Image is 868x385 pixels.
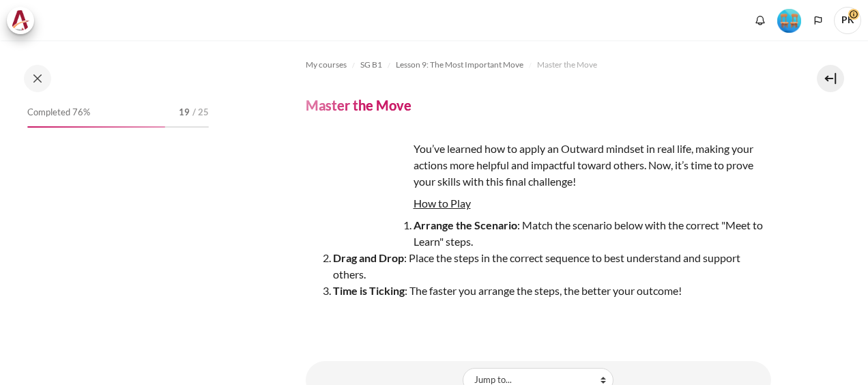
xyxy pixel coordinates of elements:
[306,59,347,71] span: My courses
[772,8,807,33] a: Level #4
[306,57,347,73] a: My courses
[333,217,771,250] li: : Match the scenario below with the correct "Meet to Learn" steps.
[537,57,597,73] a: Master the Move
[27,106,90,119] span: Completed 76%
[396,59,523,71] span: Lesson 9: The Most Important Move
[179,106,190,119] span: 19
[414,218,517,231] strong: Arrange the Scenario
[537,59,597,71] span: Master the Move
[7,7,41,34] a: Architeck Architeck
[360,59,382,71] span: SG B1
[306,319,771,320] iframe: Master the Move
[306,54,771,76] nav: Navigation bar
[333,250,771,283] li: : Place the steps in the correct sequence to best understand and support others.
[750,10,770,31] div: Show notification window with no new notifications
[396,57,523,73] a: Lesson 9: The Most Important Move
[360,57,382,73] a: SG B1
[333,251,404,264] strong: Drag and Drop
[11,10,30,31] img: Architeck
[306,141,771,190] p: You’ve learned how to apply an Outward mindset in real life, making your actions more helpful and...
[834,7,861,34] a: User menu
[777,9,801,33] img: Level #4
[414,197,471,210] u: How to Play
[333,284,405,297] strong: Time is Ticking
[834,7,861,34] span: PK
[777,8,801,33] div: Level #4
[306,96,411,114] h4: Master the Move
[333,283,771,299] li: : The faster you arrange the steps, the better your outcome!
[192,106,209,119] span: / 25
[808,10,828,31] button: Languages
[306,141,408,243] img: fg
[27,126,165,128] div: 76%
